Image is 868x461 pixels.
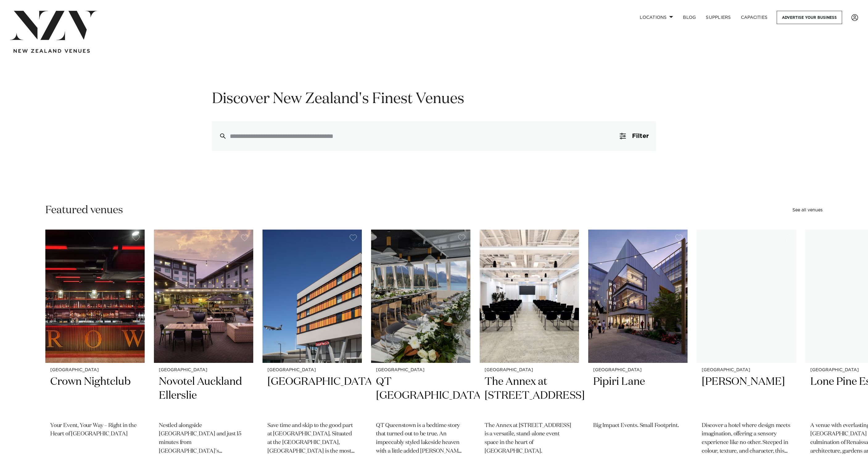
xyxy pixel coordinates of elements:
h2: Pipiri Lane [593,375,683,417]
small: [GEOGRAPHIC_DATA] [702,368,791,372]
small: [GEOGRAPHIC_DATA] [485,368,574,372]
img: nzv-logo.png [10,11,97,40]
p: Your Event, Your Way – Right in the Heart of [GEOGRAPHIC_DATA] [50,422,140,439]
p: Save time and skip to the good part at [GEOGRAPHIC_DATA]. Situated at the [GEOGRAPHIC_DATA], [GEO... [267,422,357,456]
a: Capacities [736,11,773,24]
h2: QT [GEOGRAPHIC_DATA] [376,375,465,417]
h2: Crown Nightclub [50,375,140,417]
small: [GEOGRAPHIC_DATA] [376,368,465,372]
a: Locations [635,11,678,24]
h1: Discover New Zealand's Finest Venues [212,89,656,109]
small: [GEOGRAPHIC_DATA] [593,368,683,372]
span: Filter [632,133,649,139]
small: [GEOGRAPHIC_DATA] [267,368,357,372]
h2: Novotel Auckland Ellerslie [159,375,248,417]
h2: [PERSON_NAME] [702,375,791,417]
p: Discover a hotel where design meets imagination, offering a sensory experience like no other. Ste... [702,422,791,456]
h2: The Annex at [STREET_ADDRESS] [485,375,574,417]
a: SUPPLIERS [701,11,736,24]
p: Nestled alongside [GEOGRAPHIC_DATA] and just 15 minutes from [GEOGRAPHIC_DATA]'s [GEOGRAPHIC_DATA... [159,422,248,456]
h2: [GEOGRAPHIC_DATA] [267,375,357,417]
img: new-zealand-venues-text.png [14,49,90,53]
p: Big Impact Events. Small Footprint. [593,422,683,430]
small: [GEOGRAPHIC_DATA] [159,368,248,372]
h2: Featured venues [45,203,123,217]
small: [GEOGRAPHIC_DATA] [50,368,140,372]
button: Filter [612,121,656,151]
a: BLOG [678,11,701,24]
p: The Annex at [STREET_ADDRESS] is a versatile, stand-alone event space in the heart of [GEOGRAPHIC... [485,422,574,456]
a: See all venues [792,208,823,212]
p: QT Queenstown is a bedtime story that turned out to be true. An impeccably styled lakeside heaven... [376,422,465,456]
a: Advertise your business [777,11,842,24]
